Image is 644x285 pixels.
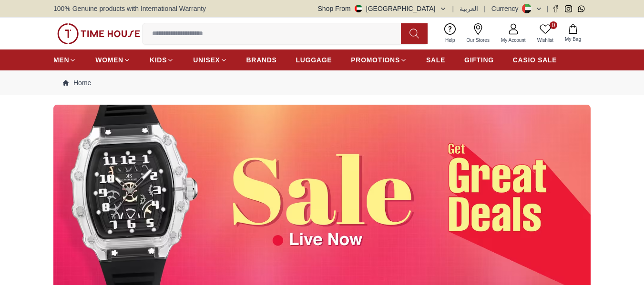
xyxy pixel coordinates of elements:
[463,37,493,44] span: Our Stores
[150,55,167,65] span: KIDS
[491,4,522,13] div: Currency
[318,4,447,13] button: Shop From[GEOGRAPHIC_DATA]
[246,55,277,65] span: BRANDS
[95,55,123,65] span: WOMEN
[150,51,174,69] a: KIDS
[452,4,454,13] span: |
[461,21,495,46] a: Our Stores
[464,51,494,69] a: GIFTING
[460,4,478,13] button: العربية
[193,55,220,65] span: UNISEX
[426,51,445,69] a: SALE
[296,55,332,65] span: LUGGAGE
[426,55,445,65] span: SALE
[533,37,557,44] span: Wishlist
[440,21,461,46] a: Help
[578,5,585,12] a: Whatsapp
[550,21,557,29] span: 0
[513,51,557,69] a: CASIO SALE
[513,55,557,65] span: CASIO SALE
[193,51,227,69] a: UNISEX
[95,51,131,69] a: WOMEN
[63,78,91,88] a: Home
[552,5,559,12] a: Facebook
[565,5,572,12] a: Instagram
[53,51,76,69] a: MEN
[441,37,459,44] span: Help
[53,70,591,95] nav: Breadcrumb
[296,51,332,69] a: LUGGAGE
[546,4,548,13] span: |
[53,55,69,65] span: MEN
[57,23,140,44] img: ...
[246,51,277,69] a: BRANDS
[497,37,530,44] span: My Account
[561,36,585,43] span: My Bag
[355,5,362,12] img: United Arab Emirates
[53,4,206,13] span: 100% Genuine products with International Warranty
[532,21,559,46] a: 0Wishlist
[559,22,587,45] button: My Bag
[484,4,486,13] span: |
[351,55,400,65] span: PROMOTIONS
[351,51,407,69] a: PROMOTIONS
[464,55,494,65] span: GIFTING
